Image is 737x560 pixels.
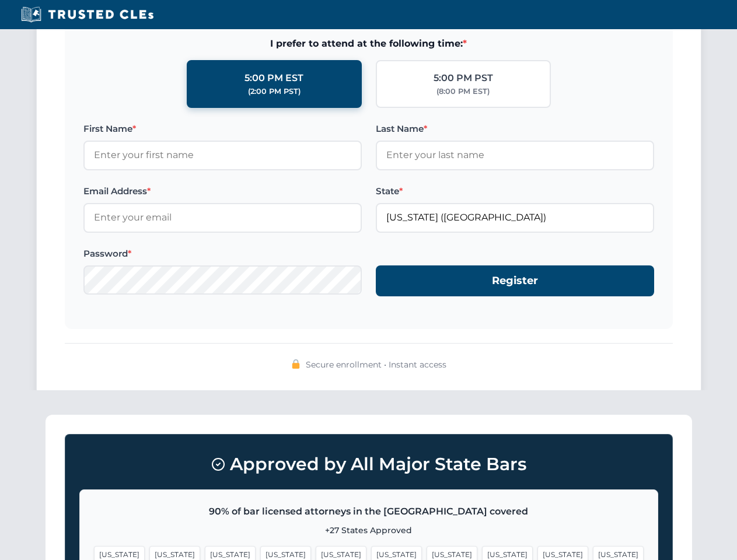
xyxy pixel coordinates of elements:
[83,36,654,51] span: I prefer to attend at the following time:
[376,141,654,170] input: Enter your last name
[83,247,362,261] label: Password
[376,122,654,136] label: Last Name
[244,71,303,86] div: 5:00 PM EST
[83,141,362,170] input: Enter your first name
[248,86,301,97] div: (2:00 PM PST)
[83,122,362,136] label: First Name
[376,203,654,232] input: Florida (FL)
[291,359,301,369] img: 🔒
[79,449,658,480] h3: Approved by All Major State Bars
[434,71,493,86] div: 5:00 PM PST
[94,524,644,537] p: +27 States Approved
[376,184,654,198] label: State
[83,203,362,232] input: Enter your email
[18,6,157,23] img: Trusted CLEs
[94,504,644,519] p: 90% of bar licensed attorneys in the [GEOGRAPHIC_DATA] covered
[436,86,490,97] div: (8:00 PM EST)
[376,265,654,296] button: Register
[306,358,446,371] span: Secure enrollment • Instant access
[83,184,362,198] label: Email Address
